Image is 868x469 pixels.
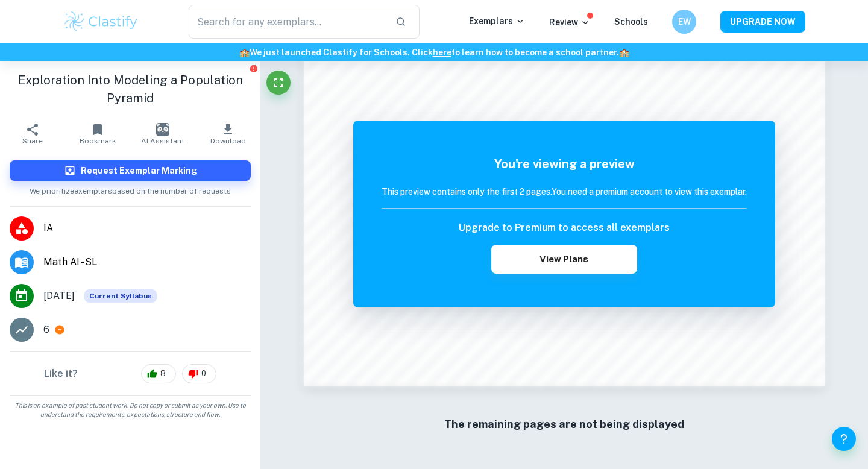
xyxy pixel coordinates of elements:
p: 6 [43,323,49,337]
button: EW [672,10,696,34]
span: Share [22,137,43,145]
span: 0 [195,368,213,380]
span: Math AI - SL [43,255,251,269]
div: This exemplar is based on the current syllabus. Feel free to refer to it for inspiration/ideas wh... [84,289,157,303]
span: IA [43,221,251,236]
p: Review [549,16,590,29]
span: 🏫 [619,48,629,57]
span: Download [210,137,246,145]
span: [DATE] [43,289,75,303]
h1: Exploration Into Modeling a Population Pyramid [10,71,251,107]
button: AI Assistant [130,117,195,151]
h6: The remaining pages are not being displayed [328,416,800,433]
button: Request Exemplar Marking [10,160,251,181]
span: Current Syllabus [84,289,157,303]
span: 🏫 [239,48,250,57]
a: here [433,48,451,57]
button: Report issue [249,64,258,73]
button: Fullscreen [266,71,291,95]
span: AI Assistant [141,137,184,145]
h6: We just launched Clastify for Schools. Click to learn how to become a school partner. [2,46,866,59]
button: Help and Feedback [832,427,856,451]
input: Search for any exemplars... [189,5,386,39]
a: Schools [614,17,648,27]
button: Bookmark [65,117,130,151]
button: View Plans [491,245,637,274]
h6: EW [678,15,691,28]
h6: Like it? [44,367,78,381]
img: AI Assistant [156,123,169,136]
h6: Request Exemplar Marking [81,164,197,177]
span: This is an example of past student work. Do not copy or submit as your own. Use to understand the... [5,401,256,419]
p: Exemplars [469,14,525,28]
span: 8 [154,368,172,380]
img: Clastify logo [63,10,139,34]
button: Download [195,117,260,151]
span: Bookmark [80,137,116,145]
h6: Upgrade to Premium to access all exemplars [459,221,670,235]
h5: You're viewing a preview [382,155,747,173]
h6: This preview contains only the first 2 pages. You need a premium account to view this exemplar. [382,185,747,198]
button: UPGRADE NOW [720,11,805,33]
span: We prioritize exemplars based on the number of requests [30,181,231,197]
